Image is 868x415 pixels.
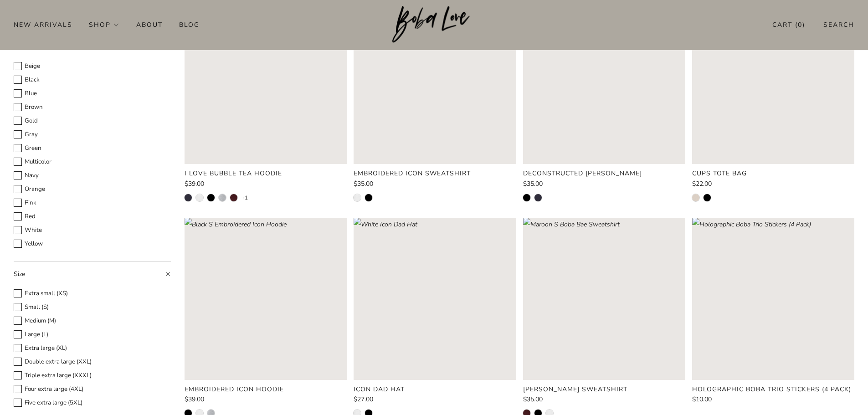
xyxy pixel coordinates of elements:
[354,385,516,394] a: Icon Dad Hat
[14,88,171,99] label: Blue
[14,370,171,381] label: Triple extra large (XXXL)
[14,343,171,354] label: Extra large (XL)
[14,316,171,326] label: Medium (M)
[185,218,347,380] image-skeleton: Loading image: Black S Embroidered Icon Hoodie
[692,179,712,188] span: $22.00
[185,169,347,178] a: I Love Bubble Tea Hoodie
[354,169,471,178] product-card-title: Embroidered Icon Sweatshirt
[14,329,171,340] label: Large (L)
[692,396,854,403] a: $10.00
[14,157,171,167] label: Multicolor
[14,61,171,72] label: Beige
[14,143,171,154] label: Green
[14,116,171,126] label: Gold
[185,395,204,404] span: $39.00
[354,218,516,380] a: White Icon Dad Hat Loading image: White Icon Dad Hat
[14,270,25,278] span: Size
[354,396,516,403] a: $27.00
[523,385,627,394] product-card-title: [PERSON_NAME] Sweatshirt
[523,395,543,404] span: $35.00
[14,198,171,208] label: Pink
[185,218,347,380] a: Black S Embroidered Icon Hoodie Loading image: Black S Embroidered Icon Hoodie
[14,184,171,195] label: Orange
[185,396,347,403] a: $39.00
[523,2,685,164] a: Black S Deconstructed Boba Sweatshirt Loading image: Black S Deconstructed Boba Sweatshirt
[523,181,685,187] a: $35.00
[14,225,171,236] label: White
[14,357,171,367] label: Double extra large (XXL)
[89,17,120,32] a: Shop
[14,288,171,299] label: Extra small (XS)
[14,17,72,32] a: New Arrivals
[798,20,802,29] items-count: 0
[14,398,171,408] label: Five extra large (5XL)
[523,169,642,178] product-card-title: Deconstructed [PERSON_NAME]
[523,385,685,394] a: [PERSON_NAME] Sweatshirt
[354,2,516,164] a: White S Embroidered Icon Sweatshirt Loading image: White S Embroidered Icon Sweatshirt
[523,218,685,380] a: Maroon S Boba Bae Sweatshirt Loading image: Maroon S Boba Bae Sweatshirt
[185,385,284,394] product-card-title: Embroidered Icon Hoodie
[523,179,543,188] span: $35.00
[692,169,854,178] a: Cups Tote Bag
[354,169,516,178] a: Embroidered Icon Sweatshirt
[14,75,171,85] label: Black
[692,385,851,394] product-card-title: Holographic Boba Trio Stickers (4 Pack)
[14,262,171,287] summary: Size
[692,385,854,394] a: Holographic Boba Trio Stickers (4 Pack)
[185,169,282,178] product-card-title: I Love Bubble Tea Hoodie
[692,2,854,164] a: Soft Cream Cups Tote Bag Loading image: Soft Cream Cups Tote Bag
[354,179,373,188] span: $35.00
[354,385,405,394] product-card-title: Icon Dad Hat
[14,211,171,222] label: Red
[354,395,373,404] span: $27.00
[392,6,476,44] a: Boba Love
[185,181,347,187] a: $39.00
[14,129,171,140] label: Gray
[523,2,685,164] image-skeleton: Loading image: Black S Deconstructed Boba Sweatshirt
[14,302,171,313] label: Small (S)
[523,396,685,403] a: $35.00
[14,102,171,113] label: Brown
[185,385,347,394] a: Embroidered Icon Hoodie
[354,218,516,380] image-skeleton: Loading image: White Icon Dad Hat
[14,239,171,249] label: Yellow
[354,181,516,187] a: $35.00
[823,17,854,32] a: Search
[14,170,171,181] label: Navy
[523,218,685,380] image-skeleton: Loading image: Maroon S Boba Bae Sweatshirt
[692,181,854,187] a: $22.00
[772,17,805,32] a: Cart
[185,179,204,188] span: $39.00
[185,2,347,164] a: Navy S I Love Bubble Tea Hoodie Loading image: Navy S I Love Bubble Tea Hoodie
[692,395,712,404] span: $10.00
[179,17,200,32] a: Blog
[14,384,171,395] label: Four extra large (4XL)
[523,169,685,178] a: Deconstructed [PERSON_NAME]
[241,194,248,201] a: +1
[136,17,163,32] a: About
[692,169,747,178] product-card-title: Cups Tote Bag
[692,218,854,380] a: Holographic Boba Trio Stickers (4 Pack) Loading image: Holographic Boba Trio Stickers (4 Pack)
[392,6,476,43] img: Boba Love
